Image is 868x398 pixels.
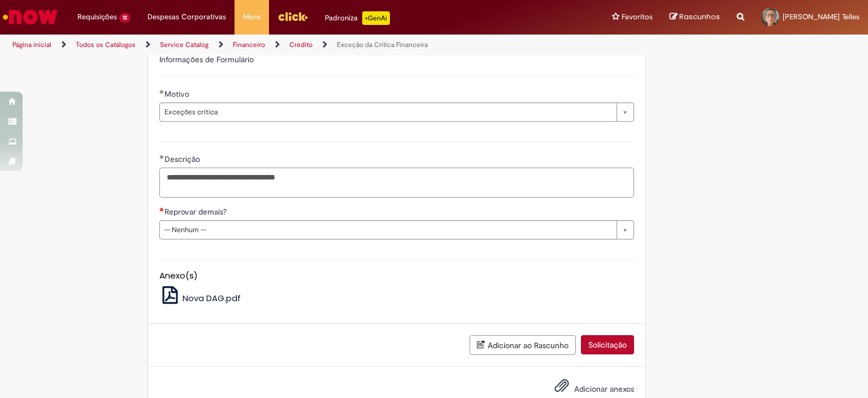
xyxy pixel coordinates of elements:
[679,11,720,22] span: Rascunhos
[164,154,202,164] span: Descrição
[160,40,209,49] a: Service Catalog
[159,54,254,65] label: Informações de Formulário
[337,40,428,49] a: Exceção da Crítica Financeira
[325,11,390,25] div: Padroniza
[159,207,164,212] span: Necessários
[783,12,860,22] span: [PERSON_NAME] Telles
[1,6,59,28] img: ServiceNow
[147,11,226,23] span: Despesas Corporativas
[243,11,261,23] span: More
[574,384,634,394] span: Adicionar anexos
[76,40,136,49] a: Todos os Catálogos
[233,40,265,49] a: Financeiro
[119,13,131,23] span: 12
[8,35,570,55] ul: Trilhas de página
[362,11,390,25] p: +GenAi
[159,89,164,94] span: Obrigatório Preenchido
[159,271,634,281] h5: Anexo(s)
[289,40,313,49] a: Crédito
[164,89,192,99] span: Motivo
[670,12,720,23] a: Rascunhos
[470,335,576,355] button: Adicionar ao Rascunho
[277,8,308,25] img: click_logo_yellow_360x200.png
[12,40,51,49] a: Página inicial
[164,221,611,239] span: -- Nenhum --
[164,103,611,121] span: Exceções crítica
[183,292,241,304] span: Nova DAG.pdf
[77,11,117,23] span: Requisições
[622,11,653,23] span: Favoritos
[159,292,241,304] a: Nova DAG.pdf
[581,335,634,354] button: Solicitação
[159,168,634,198] textarea: Descrição
[159,155,164,159] span: Obrigatório Preenchido
[164,207,229,217] span: Reprovar demais?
